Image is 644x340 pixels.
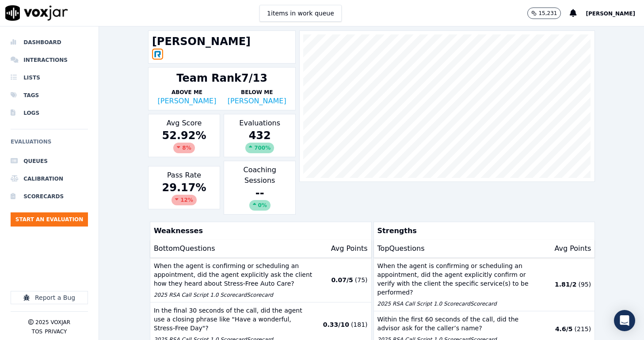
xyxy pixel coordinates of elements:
[555,325,573,333] p: 4.6 / 5
[11,170,88,188] a: Calibration
[152,34,292,49] h1: [PERSON_NAME]
[538,10,557,17] p: 15,231
[259,5,342,22] button: 1items in work queue
[578,280,591,289] p: ( 95 )
[11,34,88,51] a: Dashboard
[154,306,314,332] p: In the final 30 seconds of the call, did the agent use a closing phrase like "Have a wonderful, S...
[11,188,88,205] a: Scorecards
[11,104,88,122] a: Logs
[374,222,591,240] p: Strengths
[152,181,216,205] div: 29.17 %
[575,325,591,333] p: ( 215 )
[150,258,371,302] button: When the agent is confirming or scheduling an appointment, did the agent explicitly ask the clien...
[152,89,222,96] p: Above Me
[154,243,215,254] p: Bottom Questions
[331,243,368,254] p: Avg Points
[228,97,286,105] a: [PERSON_NAME]
[11,212,88,227] button: Start an Evaluation
[154,291,314,298] p: 2025 RSA Call Script 1.0 Scorecard Scorecard
[377,261,538,297] p: When the agent is confirming or scheduling an appointment, did the agent explicitly confirm or ve...
[555,280,576,289] p: 1.81 / 2
[614,310,635,331] div: Open Intercom Messenger
[154,261,314,288] p: When the agent is confirming or scheduling an appointment, did the agent explicitly ask the clien...
[374,258,595,311] button: When the agent is confirming or scheduling an appointment, did the agent explicitly confirm or ve...
[224,161,296,215] div: Coaching Sessions
[11,152,88,170] a: Queues
[11,291,88,304] button: Report a Bug
[586,11,635,17] span: [PERSON_NAME]
[527,8,561,19] button: 15,231
[11,87,88,104] a: Tags
[222,89,292,96] p: Below Me
[171,195,197,205] div: 12 %
[152,128,216,153] div: 52.92 %
[45,328,67,335] button: Privacy
[351,320,368,329] p: ( 181 )
[323,320,349,329] p: 0.33 / 10
[32,328,42,335] button: TOS
[377,243,425,254] p: Top Questions
[377,300,538,307] p: 2025 RSA Call Script 1.0 Scorecard Scorecard
[150,222,368,240] p: Weaknesses
[377,315,538,332] p: Within the first 60 seconds of the call, did the advisor ask for the caller’s name?
[228,128,292,153] div: 432
[11,136,88,152] h6: Evaluations
[245,143,274,153] div: 700 %
[35,319,70,326] p: 2025 Voxjar
[527,8,570,19] button: 15,231
[176,71,267,85] div: Team Rank 7/13
[224,114,296,157] div: Evaluations
[249,200,271,211] div: 0%
[5,5,68,21] img: voxjar logo
[158,97,217,105] a: [PERSON_NAME]
[11,51,88,69] a: Interactions
[148,114,220,157] div: Avg Score
[11,69,88,87] a: Lists
[355,276,368,284] p: ( 75 )
[173,143,194,153] div: 8 %
[331,276,353,284] p: 0.07 / 5
[586,8,644,19] button: [PERSON_NAME]
[152,49,163,60] img: RINGCENTRAL_OFFICE_icon
[228,186,292,211] div: --
[554,243,591,254] p: Avg Points
[148,166,220,209] div: Pass Rate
